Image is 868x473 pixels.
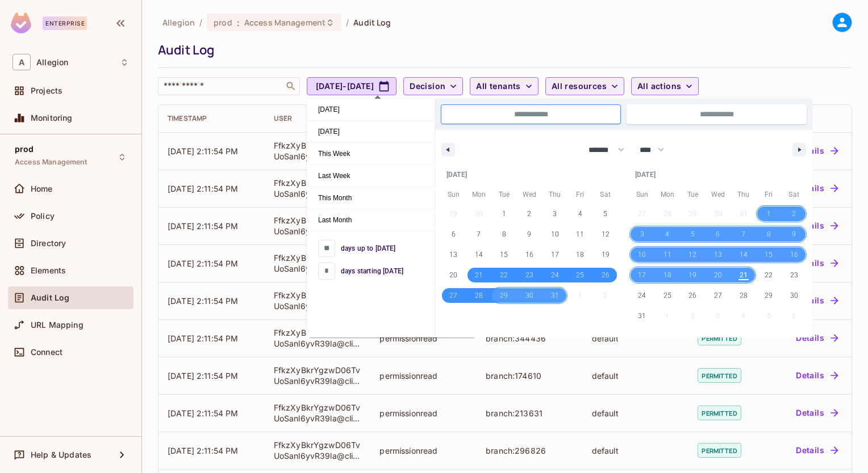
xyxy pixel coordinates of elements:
[542,265,567,285] button: 24
[629,185,655,204] span: Sun
[449,285,457,306] span: 27
[756,285,782,306] button: 29
[379,408,468,419] div: permissionread
[15,158,87,167] span: Access Management
[552,79,607,94] span: All resources
[698,443,741,458] span: permitted
[663,285,671,306] span: 25
[790,265,798,285] span: 23
[655,265,681,285] button: 18
[466,185,492,204] span: Mon
[466,265,492,285] button: 21
[486,333,574,344] div: branch:344436
[441,224,466,244] button: 6
[567,244,593,265] button: 18
[168,296,239,306] span: [DATE] 2:11:54 PM
[756,265,782,285] button: 22
[791,329,842,347] button: Details
[12,54,31,70] span: A
[477,224,481,244] span: 7
[441,265,466,285] button: 20
[449,265,457,285] span: 20
[307,165,435,187] button: Last Week
[603,204,607,224] span: 5
[631,77,699,95] button: All actions
[307,143,435,165] button: This Week
[542,224,567,244] button: 10
[731,244,756,265] button: 14
[551,265,559,285] span: 24
[706,244,731,265] button: 13
[43,16,87,30] div: Enterprise
[199,17,202,28] li: /
[491,204,517,224] button: 1
[491,224,517,244] button: 8
[525,244,533,265] span: 16
[706,285,731,306] button: 27
[466,285,492,306] button: 28
[698,331,741,345] span: permitted
[31,212,55,221] span: Policy
[791,142,842,160] button: Details
[379,445,468,456] div: permissionread
[567,185,593,204] span: Fri
[791,404,842,422] button: Details
[731,265,756,285] button: 21
[551,285,559,306] span: 31
[765,244,773,265] span: 15
[791,217,842,235] button: Details
[31,266,66,275] span: Elements
[466,224,492,244] button: 7
[765,265,773,285] span: 22
[452,224,456,244] span: 6
[638,306,646,326] span: 31
[592,265,618,285] button: 26
[691,224,695,244] span: 5
[781,204,807,224] button: 2
[410,79,445,94] span: Decision
[500,265,508,285] span: 22
[379,333,468,344] div: permissionread
[517,244,542,265] button: 16
[731,185,756,204] span: Thu
[741,224,745,244] span: 7
[162,17,195,28] span: the active workspace
[11,12,31,33] img: SReyMgAAAABJRU5ErkJggg==
[486,370,574,381] div: branch:174610
[765,285,773,306] span: 29
[542,185,567,204] span: Thu
[592,185,618,204] span: Sat
[592,204,618,224] button: 5
[792,224,796,244] span: 9
[486,445,574,456] div: branch:296826
[756,185,782,204] span: Fri
[731,285,756,306] button: 28
[168,221,239,231] span: [DATE] 2:11:54 PM
[274,140,362,162] div: FfkzXyBkrYgzwD06TvUoSanl6yvR39la@clients
[307,121,435,143] button: [DATE]
[576,224,584,244] span: 11
[638,285,646,306] span: 24
[629,285,655,306] button: 24
[714,244,722,265] span: 13
[158,41,846,58] div: Audit Log
[716,224,720,244] span: 6
[307,187,435,209] button: This Month
[168,146,239,156] span: [DATE] 2:11:54 PM
[274,365,362,386] div: FfkzXyBkrYgzwD06TvUoSanl6yvR39la@clients
[592,445,680,456] div: default
[244,17,325,28] span: Access Management
[767,204,771,224] span: 1
[31,320,84,330] span: URL Mapping
[706,224,731,244] button: 6
[756,204,782,224] button: 1
[517,285,542,306] button: 30
[629,306,655,326] button: 31
[441,185,466,204] span: Sun
[274,114,362,123] div: User
[698,406,741,420] span: permitted
[525,265,533,285] span: 23
[527,224,531,244] span: 9
[790,285,798,306] span: 30
[576,265,584,285] span: 25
